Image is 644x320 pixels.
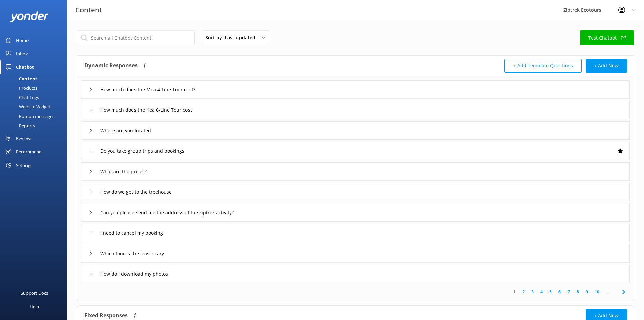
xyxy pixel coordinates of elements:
[77,30,195,45] input: Search all Chatbot Content
[519,289,528,295] a: 2
[16,60,34,74] div: Chatbot
[4,74,67,83] a: Content
[16,145,42,158] div: Recommend
[528,289,537,295] a: 3
[4,93,67,102] a: Chat Logs
[16,34,29,47] div: Home
[586,59,627,73] button: + Add New
[603,289,612,295] span: ...
[75,5,102,15] h3: Content
[21,286,48,300] div: Support Docs
[591,289,603,295] a: 10
[205,34,259,41] span: Sort by: Last updated
[555,289,564,295] a: 6
[30,300,39,313] div: Help
[84,59,138,73] h4: Dynamic Responses
[537,289,546,295] a: 4
[4,74,37,83] div: Content
[4,93,39,102] div: Chat Logs
[582,289,591,295] a: 9
[4,111,54,121] div: Pop-up messages
[4,121,35,130] div: Reports
[573,289,582,295] a: 8
[4,111,67,121] a: Pop-up messages
[16,47,28,60] div: Inbox
[4,83,67,93] a: Products
[4,83,37,93] div: Products
[510,289,519,295] a: 1
[546,289,555,295] a: 5
[564,289,573,295] a: 7
[16,158,32,172] div: Settings
[10,11,49,22] img: yonder-white-logo.png
[504,59,582,73] button: + Add Template Questions
[4,102,67,111] a: Website Widget
[4,121,67,130] a: Reports
[16,132,32,145] div: Reviews
[580,30,634,45] a: Test Chatbot
[4,102,50,111] div: Website Widget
